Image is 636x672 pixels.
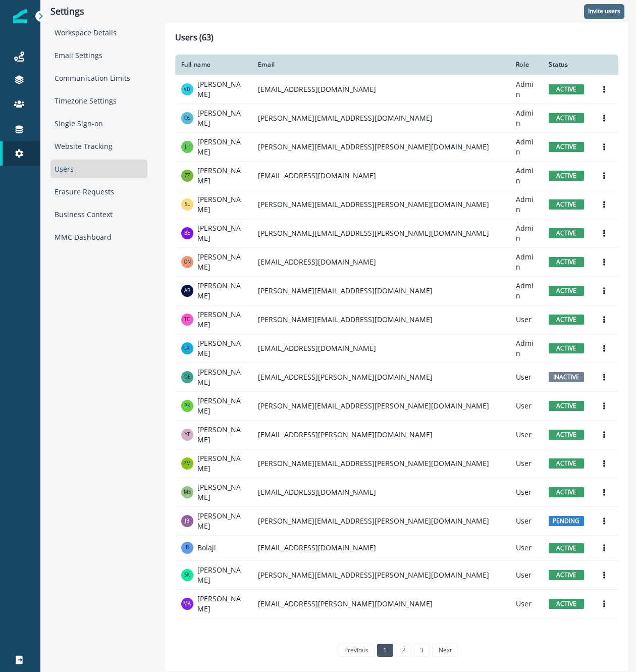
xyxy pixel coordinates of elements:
[596,456,612,471] button: Options
[252,161,510,190] td: [EMAIL_ADDRESS][DOMAIN_NAME]
[396,644,411,657] a: Page 2
[252,75,510,104] td: [EMAIL_ADDRESS][DOMAIN_NAME]
[596,254,612,270] button: Options
[183,601,191,606] div: Manny Adelstein
[510,132,543,161] td: Admin
[596,168,612,183] button: Options
[252,247,510,276] td: [EMAIL_ADDRESS][DOMAIN_NAME]
[596,139,612,154] button: Options
[184,260,191,265] div: Oak Nguyen
[197,281,246,301] p: [PERSON_NAME]
[596,540,612,555] button: Options
[197,252,246,272] p: [PERSON_NAME]
[50,23,147,42] div: Workspace Details
[549,487,584,497] span: active
[184,231,190,236] div: Bruno Estrella
[197,338,246,358] p: [PERSON_NAME]
[185,173,190,178] div: Zona Zhang
[184,87,190,92] div: Vic Davis
[197,511,246,531] p: [PERSON_NAME]
[252,334,510,363] td: [EMAIL_ADDRESS][DOMAIN_NAME]
[197,453,246,474] p: [PERSON_NAME]
[414,644,430,657] a: Page 3
[549,142,584,152] span: active
[596,567,612,583] button: Options
[252,449,510,478] td: [PERSON_NAME][EMAIL_ADDRESS][PERSON_NAME][DOMAIN_NAME]
[197,223,246,243] p: [PERSON_NAME]
[549,401,584,411] span: active
[252,190,510,219] td: [PERSON_NAME][EMAIL_ADDRESS][PERSON_NAME][DOMAIN_NAME]
[549,458,584,469] span: active
[50,46,147,65] div: Email Settings
[197,137,246,157] p: [PERSON_NAME]
[510,420,543,449] td: User
[197,396,246,416] p: [PERSON_NAME]
[252,363,510,391] td: [EMAIL_ADDRESS][PERSON_NAME][DOMAIN_NAME]
[185,144,190,149] div: Josh Hanson
[252,618,510,647] td: [PERSON_NAME][EMAIL_ADDRESS][PERSON_NAME][DOMAIN_NAME]
[596,596,612,611] button: Options
[510,75,543,104] td: Admin
[549,543,584,553] span: active
[184,403,190,408] div: Peter Kang
[549,315,584,325] span: active
[549,372,584,382] span: inactive
[185,202,190,207] div: Sara Lundberg
[185,519,189,524] div: Jess Bergson
[510,391,543,420] td: User
[252,478,510,506] td: [EMAIL_ADDRESS][DOMAIN_NAME]
[596,398,612,413] button: Options
[549,430,584,440] span: active
[584,4,624,19] button: Invite users
[377,644,393,657] a: Page 1 is your current page
[50,182,147,201] div: Erasure Requests
[184,346,190,351] div: Lelu Xu
[596,341,612,356] button: Options
[510,276,543,305] td: Admin
[549,257,584,267] span: active
[510,161,543,190] td: Admin
[50,6,147,17] p: Settings
[197,594,246,614] p: [PERSON_NAME]
[197,309,246,330] p: [PERSON_NAME]
[197,108,246,128] p: [PERSON_NAME]
[184,375,190,380] div: Dara Ewing
[252,420,510,449] td: [EMAIL_ADDRESS][PERSON_NAME][DOMAIN_NAME]
[184,317,190,322] div: Thomas Colitsas
[510,334,543,363] td: Admin
[510,478,543,506] td: User
[252,276,510,305] td: [PERSON_NAME][EMAIL_ADDRESS][DOMAIN_NAME]
[252,589,510,618] td: [EMAIL_ADDRESS][PERSON_NAME][DOMAIN_NAME]
[549,228,584,238] span: active
[197,367,246,387] p: [PERSON_NAME]
[184,573,190,578] div: Stefan Kollenbergh
[197,79,246,99] p: [PERSON_NAME]
[175,33,618,46] h1: Users (63)
[252,506,510,535] td: [PERSON_NAME][EMAIL_ADDRESS][PERSON_NAME][DOMAIN_NAME]
[596,283,612,298] button: Options
[336,644,458,657] ul: Pagination
[258,61,504,69] div: Email
[510,618,543,647] td: User
[510,506,543,535] td: User
[252,560,510,589] td: [PERSON_NAME][EMAIL_ADDRESS][PERSON_NAME][DOMAIN_NAME]
[549,516,584,526] span: pending
[549,570,584,580] span: active
[252,535,510,560] td: [EMAIL_ADDRESS][DOMAIN_NAME]
[13,9,27,23] img: Inflection
[184,116,190,121] div: Osman Sheikhnureldin
[184,490,191,495] div: Mishti Sharma
[596,82,612,97] button: Options
[432,644,457,657] a: Next page
[50,160,147,178] div: Users
[185,432,190,437] div: Yash Tekriwal
[197,623,246,643] p: [PERSON_NAME]
[510,247,543,276] td: Admin
[252,391,510,420] td: [PERSON_NAME][EMAIL_ADDRESS][PERSON_NAME][DOMAIN_NAME]
[184,288,190,293] div: Aaron Bird
[186,545,189,550] div: Bolaji
[197,425,246,445] p: [PERSON_NAME]
[510,363,543,391] td: User
[50,205,147,224] div: Business Context
[197,565,246,585] p: [PERSON_NAME]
